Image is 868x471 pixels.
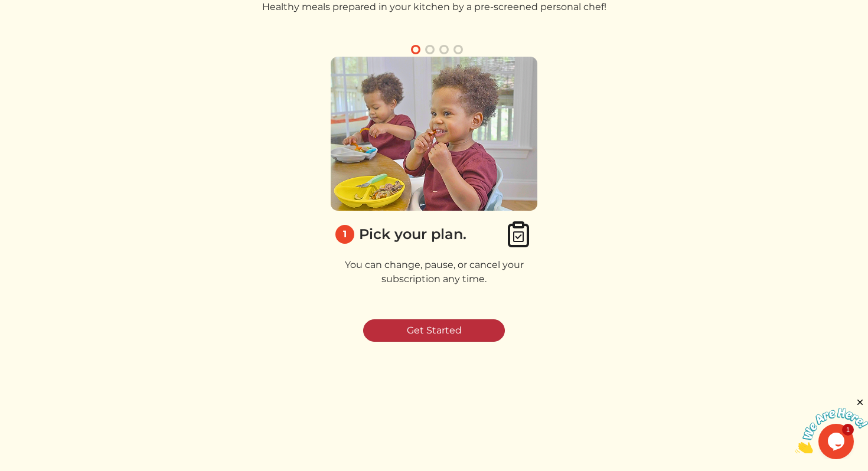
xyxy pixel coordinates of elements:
[331,258,537,286] p: You can change, pause, or cancel your subscription any time.
[795,397,868,453] iframe: chat widget
[359,224,466,245] div: Pick your plan.
[335,225,354,244] div: 1
[331,57,537,211] img: 1_pick_plan-58eb60cc534f7a7539062c92543540e51162102f37796608976bb4e513d204c1.png
[504,220,533,248] img: clipboard_check-4e1afea9aecc1d71a83bd71232cd3fbb8e4b41c90a1eb376bae1e516b9241f3c.svg
[363,319,505,342] a: Get Started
